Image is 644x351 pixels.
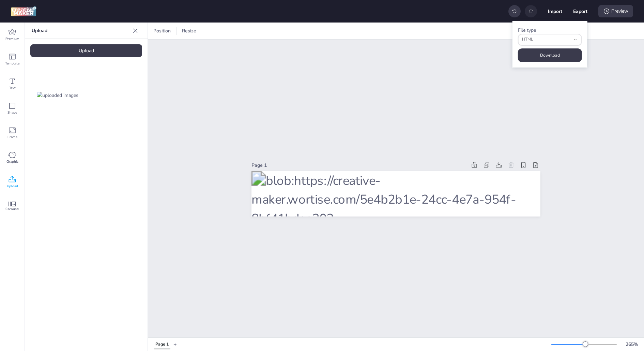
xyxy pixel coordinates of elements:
span: Shape [7,110,17,115]
span: Template [5,61,19,66]
div: Preview [598,5,633,17]
span: Premium [5,36,19,42]
button: fileType [518,34,582,46]
span: HTML [522,36,570,43]
p: Upload [32,23,130,39]
button: Download [518,48,582,62]
img: uploaded images [37,92,78,99]
div: Tabs [151,338,173,350]
div: Page 1 [155,341,169,348]
span: Resize [181,27,198,34]
span: Text [9,85,16,91]
span: Position [152,27,172,34]
div: Upload [30,44,142,57]
button: Export [573,4,587,18]
button: Import [548,4,562,18]
div: Page 1 [251,162,467,169]
img: logo Creative Maker [11,6,36,16]
span: Graphic [6,159,18,164]
label: File type [518,27,536,33]
button: + [173,338,177,350]
div: 265 % [624,341,640,348]
span: Frame [7,134,17,140]
span: Carousel [5,206,19,212]
span: Upload [7,184,18,189]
